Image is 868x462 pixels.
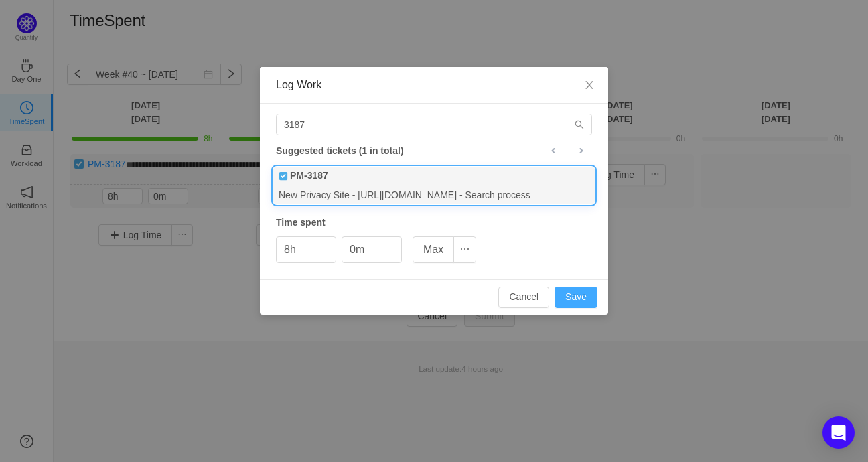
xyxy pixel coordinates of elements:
button: Cancel [498,287,549,308]
img: 10738 [279,171,288,181]
div: Suggested tickets (1 in total) [276,142,592,159]
button: icon: ellipsis [453,236,476,263]
div: Time spent [276,216,592,230]
input: Search [276,114,592,135]
div: Log Work [276,78,592,92]
button: Close [571,67,608,104]
i: icon: close [584,80,595,90]
button: Save [555,287,597,308]
i: icon: search [575,120,584,129]
div: Open Intercom Messenger [822,416,855,449]
button: Max [413,236,454,263]
b: PM-3187 [290,169,328,183]
div: New Privacy Site - [URL][DOMAIN_NAME] - Search process [273,185,595,204]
